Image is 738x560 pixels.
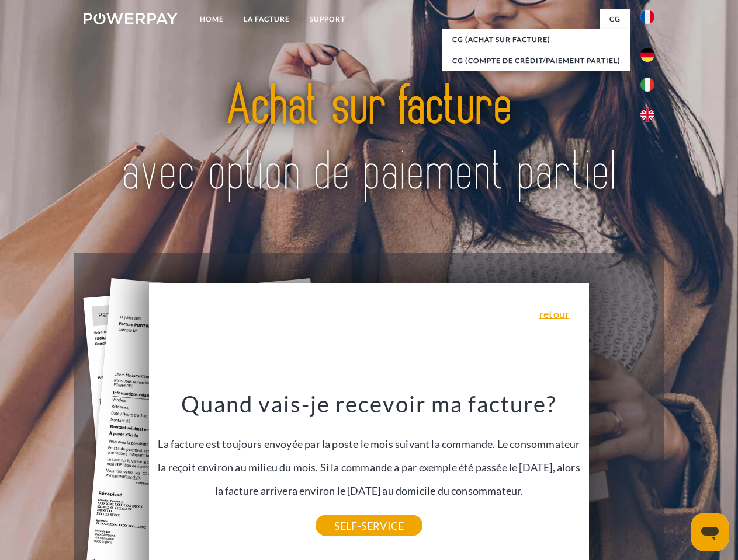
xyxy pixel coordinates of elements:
[156,390,583,526] div: La facture est toujours envoyée par la poste le mois suivant la commande. Le consommateur la reço...
[442,50,630,71] a: CG (Compte de crédit/paiement partiel)
[300,9,355,30] a: Support
[190,9,234,30] a: Home
[691,513,729,551] iframe: Bouton de lancement de la fenêtre de messagerie
[156,390,583,418] h3: Quand vais-je recevoir ma facture?
[112,56,626,223] img: title-powerpay_fr.svg
[640,10,654,24] img: fr
[234,9,300,30] a: LA FACTURE
[600,9,630,30] a: CG
[640,108,654,122] img: en
[84,13,178,24] img: logo-powerpay-white.svg
[539,309,569,319] a: retour
[442,29,630,50] a: CG (achat sur facture)
[640,48,654,62] img: de
[640,78,654,92] img: it
[316,515,422,536] a: SELF-SERVICE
